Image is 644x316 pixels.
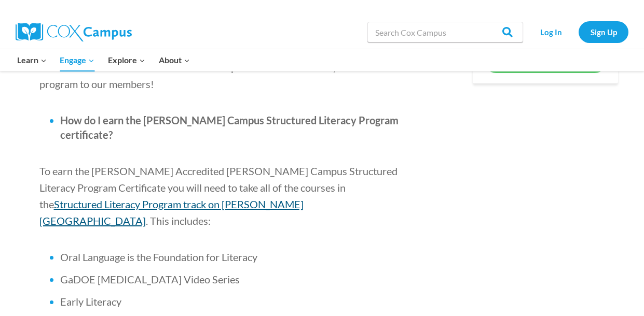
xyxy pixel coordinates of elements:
a: Log In [528,21,573,42]
button: Child menu of About [152,49,197,71]
nav: Primary Navigation [10,49,196,71]
span: How do I earn the [PERSON_NAME] Campus Structured Literacy Program certificate? [60,114,399,141]
a: Sign Up [579,21,628,42]
input: Search Cox Campus [367,22,523,42]
button: Child menu of Learn [10,49,53,71]
a: Structured Literacy Program track on [PERSON_NAME][GEOGRAPHIC_DATA] [39,198,304,227]
span: GaDOE [MEDICAL_DATA] Video Series [60,273,240,285]
span: Oral Language is the Foundation for Literacy [60,251,257,263]
img: Cox Campus [16,23,132,41]
button: Child menu of Engage [53,49,102,71]
span: Early Literacy [60,295,121,308]
nav: Secondary Navigation [528,21,628,42]
span: To earn the [PERSON_NAME] Accredited [PERSON_NAME] Campus Structured Literacy Program Certificate... [39,165,398,210]
span: . This includes: [146,214,211,227]
button: Child menu of Explore [101,49,152,71]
